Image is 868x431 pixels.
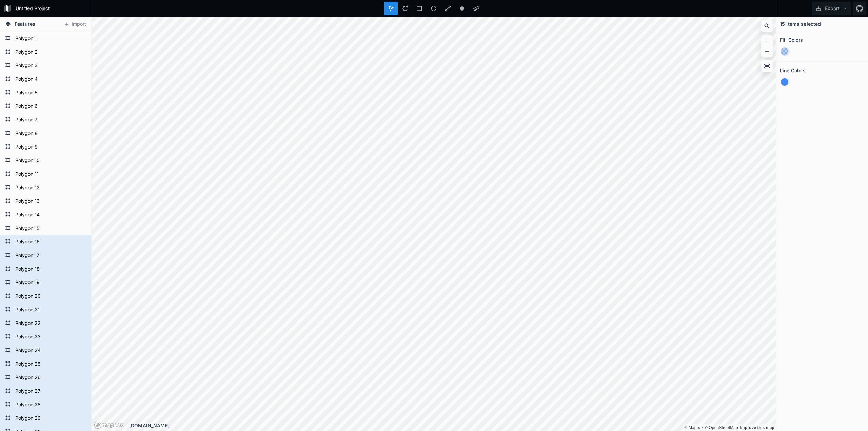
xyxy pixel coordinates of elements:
a: OpenStreetMap [705,425,738,430]
h4: 15 items selected [780,20,821,27]
div: [DOMAIN_NAME] [129,422,776,429]
a: Map feedback [740,425,774,430]
button: Import [60,19,90,30]
a: Mapbox [684,425,703,430]
button: Export [812,2,851,15]
h2: Line Colors [780,65,806,76]
span: Features [15,20,35,27]
h2: Fill Colors [780,35,803,45]
a: Mapbox logo [94,421,124,429]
